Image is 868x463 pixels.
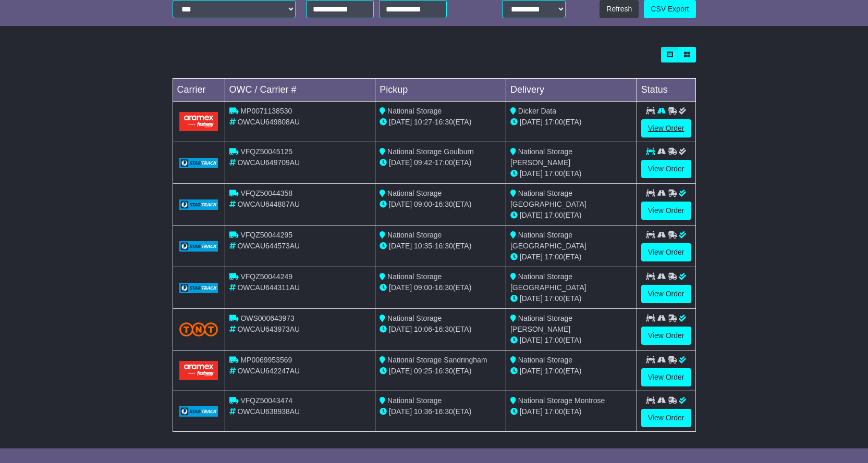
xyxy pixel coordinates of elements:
span: 09:25 [414,367,432,375]
span: 17:00 [545,211,563,219]
div: (ETA) [510,293,632,304]
span: National Storage [GEOGRAPHIC_DATA] [510,272,586,292]
span: MP0071138530 [240,107,292,115]
span: [DATE] [389,200,412,208]
img: Aramex.png [179,112,218,131]
span: National Storage Sandringham [387,356,487,364]
span: [DATE] [389,407,412,416]
span: 16:30 [435,283,453,292]
span: 09:00 [414,283,432,292]
span: [DATE] [520,367,543,375]
img: GetCarrierServiceLogo [179,199,218,210]
img: GetCarrierServiceLogo [179,241,218,252]
div: - (ETA) [380,366,502,377]
div: - (ETA) [380,282,502,293]
span: 16:30 [435,367,453,375]
img: GetCarrierServiceLogo [179,158,218,168]
span: National Storage [518,356,572,364]
span: National Storage [GEOGRAPHIC_DATA] [510,189,586,208]
div: - (ETA) [380,324,502,335]
a: View Order [641,409,691,427]
span: 10:36 [414,407,432,416]
span: National Storage [PERSON_NAME] [510,147,572,167]
div: (ETA) [510,366,632,377]
div: (ETA) [510,210,632,221]
span: National Storage [387,272,442,281]
span: 17:00 [435,158,453,167]
span: National Storage [387,314,442,322]
span: [DATE] [520,407,543,416]
span: National Storage [387,396,442,405]
span: 16:30 [435,242,453,250]
span: 16:30 [435,325,453,333]
span: [DATE] [520,118,543,126]
div: - (ETA) [380,117,502,128]
span: OWCAU649709AU [237,158,300,167]
span: 10:35 [414,242,432,250]
a: View Order [641,285,691,303]
a: View Order [641,160,691,178]
span: [DATE] [389,367,412,375]
span: 10:27 [414,118,432,126]
span: VFQZ50044249 [240,272,292,281]
span: 17:00 [545,336,563,344]
span: [DATE] [389,283,412,292]
span: OWS000643973 [240,314,295,322]
span: [DATE] [520,336,543,344]
span: OWCAU644311AU [237,283,300,292]
span: 16:30 [435,118,453,126]
img: TNT_Domestic.png [179,322,218,336]
a: View Order [641,119,691,137]
div: - (ETA) [380,199,502,210]
span: National Storage [GEOGRAPHIC_DATA] [510,231,586,250]
div: (ETA) [510,406,632,417]
img: GetCarrierServiceLogo [179,283,218,293]
span: [DATE] [389,325,412,333]
a: View Order [641,202,691,220]
img: GetCarrierServiceLogo [179,406,218,417]
a: View Order [641,327,691,345]
span: National Storage [PERSON_NAME] [510,314,572,333]
span: OWCAU638938AU [237,407,300,416]
span: 09:42 [414,158,432,167]
img: Aramex.png [179,361,218,380]
span: National Storage [387,189,442,197]
span: 17:00 [545,294,563,303]
span: [DATE] [520,211,543,219]
div: - (ETA) [380,406,502,417]
span: [DATE] [520,253,543,261]
span: 17:00 [545,367,563,375]
span: OWCAU649808AU [237,118,300,126]
a: View Order [641,243,691,261]
span: 17:00 [545,407,563,416]
div: - (ETA) [380,157,502,168]
div: (ETA) [510,168,632,179]
div: (ETA) [510,252,632,262]
span: Dicker Data [518,107,556,115]
td: OWC / Carrier # [225,79,375,102]
span: VFQZ50043474 [240,396,292,405]
td: Pickup [375,79,506,102]
span: [DATE] [520,294,543,303]
a: View Order [641,368,691,386]
span: OWCAU643973AU [237,325,300,333]
span: National Storage [387,231,442,239]
span: VFQZ50044358 [240,189,292,197]
span: OWCAU644887AU [237,200,300,208]
td: Carrier [173,79,225,102]
td: Status [637,79,695,102]
span: [DATE] [389,158,412,167]
span: [DATE] [389,118,412,126]
span: MP0069953569 [240,356,292,364]
span: 09:00 [414,200,432,208]
span: VFQZ50045125 [240,147,292,156]
div: - (ETA) [380,241,502,252]
div: (ETA) [510,117,632,128]
td: Delivery [506,79,637,102]
span: National Storage Goulburn [387,147,474,156]
div: (ETA) [510,335,632,346]
span: 17:00 [545,253,563,261]
span: 17:00 [545,118,563,126]
span: [DATE] [389,242,412,250]
span: National Storage [387,107,442,115]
